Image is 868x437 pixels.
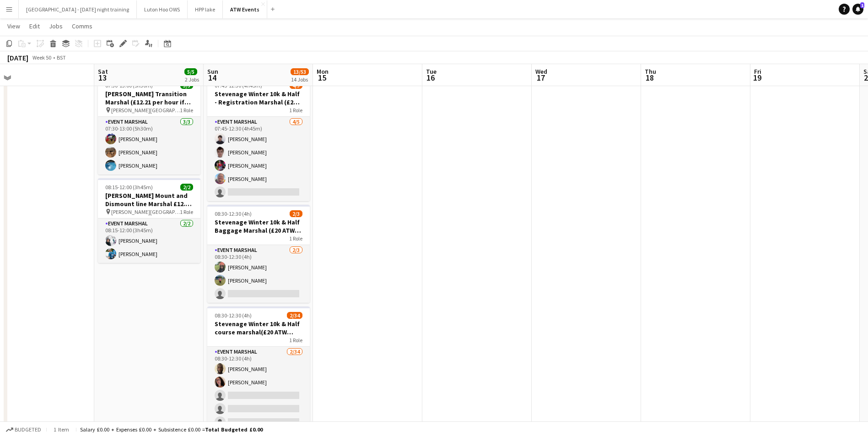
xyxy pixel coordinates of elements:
[207,67,218,76] span: Sun
[180,184,193,191] span: 2/2
[289,337,302,344] span: 1 Role
[15,426,41,433] span: Budgeted
[207,218,310,235] h3: Stevenage Winter 10k & Half Baggage Marshal (£20 ATW Credit per hour)
[80,426,263,433] div: Salary £0.00 + Expenses £0.00 + Subsistence £0.00 =
[98,67,108,76] span: Sat
[753,72,761,83] span: 19
[852,4,863,15] a: 1
[98,117,200,175] app-card-role: Event Marshal3/307:30-13:00 (5h30m)[PERSON_NAME][PERSON_NAME][PERSON_NAME]
[317,67,329,76] span: Mon
[223,0,267,18] button: ATW Events
[289,235,302,242] span: 1 Role
[105,184,153,191] span: 08:15-12:00 (3h45m)
[215,210,252,217] span: 08:30-12:30 (4h)
[206,72,218,83] span: 14
[98,218,200,263] app-card-role: Event Marshal2/208:15-12:00 (3h45m)[PERSON_NAME][PERSON_NAME]
[184,68,197,75] span: 5/5
[188,0,223,18] button: HPP lake
[291,68,309,75] span: 13/53
[290,210,302,217] span: 2/3
[4,20,24,32] a: View
[645,67,656,76] span: Thu
[5,425,43,435] button: Budgeted
[860,2,864,8] span: 1
[7,22,20,30] span: View
[7,53,28,62] div: [DATE]
[111,107,180,114] span: [PERSON_NAME][GEOGRAPHIC_DATA]
[98,191,200,208] h3: [PERSON_NAME] Mount and Dismount line Marshal £12.21 if over 21
[425,72,437,83] span: 16
[19,0,137,18] button: [GEOGRAPHIC_DATA] - [DATE] night training
[207,117,310,201] app-card-role: Event Marshal4/507:45-12:30 (4h45m)[PERSON_NAME][PERSON_NAME][PERSON_NAME][PERSON_NAME]
[534,72,547,83] span: 17
[207,320,310,336] h3: Stevenage Winter 10k & Half course marshal(£20 ATW Credit per hour)
[68,20,96,32] a: Comms
[29,22,40,30] span: Edit
[49,22,63,30] span: Jobs
[287,312,302,319] span: 2/34
[30,54,53,61] span: Week 50
[180,208,193,215] span: 1 Role
[754,67,761,76] span: Fri
[426,67,437,76] span: Tue
[205,426,263,433] span: Total Budgeted £0.00
[207,245,310,303] app-card-role: Event Marshal2/308:30-12:30 (4h)[PERSON_NAME][PERSON_NAME]
[97,72,108,83] span: 13
[643,72,656,83] span: 18
[57,54,66,61] div: BST
[72,22,92,30] span: Comms
[207,90,310,106] h3: Stevenage Winter 10k & Half - Registration Marshal (£20 ATW Credit per hour)
[98,76,200,175] app-job-card: 07:30-13:00 (5h30m)3/3[PERSON_NAME] Transition Marshal (£12.21 per hour if over 21) [PERSON_NAME]...
[180,107,193,114] span: 1 Role
[207,205,310,303] app-job-card: 08:30-12:30 (4h)2/3Stevenage Winter 10k & Half Baggage Marshal (£20 ATW Credit per hour)1 RoleEve...
[315,72,329,83] span: 15
[207,76,310,201] app-job-card: 07:45-12:30 (4h45m)4/5Stevenage Winter 10k & Half - Registration Marshal (£20 ATW Credit per hour...
[535,67,547,76] span: Wed
[26,20,43,32] a: Edit
[289,107,302,114] span: 1 Role
[98,178,200,263] app-job-card: 08:15-12:00 (3h45m)2/2[PERSON_NAME] Mount and Dismount line Marshal £12.21 if over 21 [PERSON_NAM...
[185,76,199,83] div: 2 Jobs
[215,312,252,319] span: 08:30-12:30 (4h)
[291,76,308,83] div: 14 Jobs
[98,90,200,106] h3: [PERSON_NAME] Transition Marshal (£12.21 per hour if over 21)
[50,426,72,433] span: 1 item
[45,20,66,32] a: Jobs
[111,208,180,215] span: [PERSON_NAME][GEOGRAPHIC_DATA]
[137,0,188,18] button: Luton Hoo OWS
